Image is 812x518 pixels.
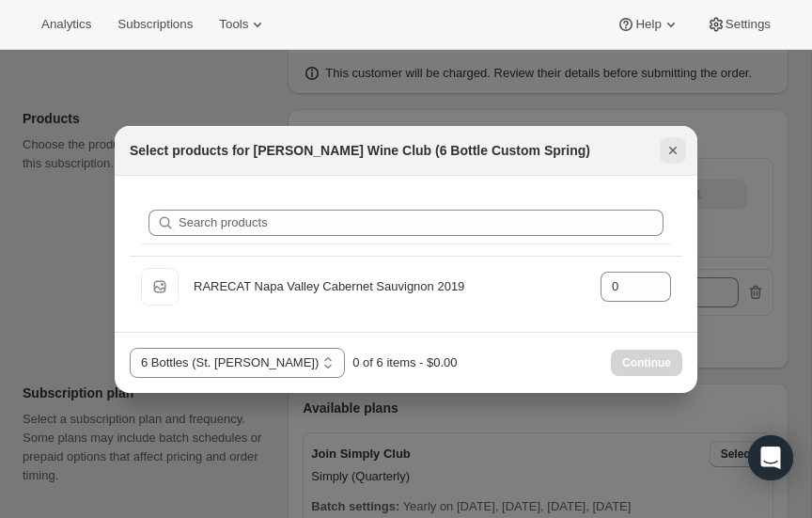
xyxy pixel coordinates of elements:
[117,17,193,32] span: Subscriptions
[605,11,691,38] button: Help
[179,210,664,236] input: Search products
[660,137,686,164] button: Close
[726,17,771,32] span: Settings
[194,277,586,296] div: RARECAT Napa Valley Cabernet Sauvignon 2019
[635,17,661,32] span: Help
[208,11,278,38] button: Tools
[30,11,102,38] button: Analytics
[352,353,457,372] div: 0 of 6 items - $0.00
[41,17,91,32] span: Analytics
[748,435,793,480] div: Open Intercom Messenger
[106,11,204,38] button: Subscriptions
[695,11,782,38] button: Settings
[219,17,248,32] span: Tools
[130,141,590,160] h2: Select products for [PERSON_NAME] Wine Club (6 Bottle Custom Spring)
